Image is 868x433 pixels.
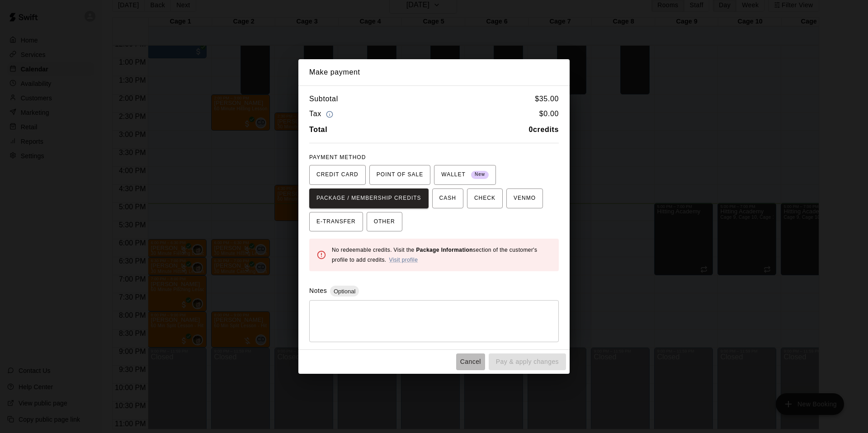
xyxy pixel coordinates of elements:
[309,188,429,208] button: PACKAGE / MEMBERSHIP CREDITS
[309,287,327,294] label: Notes
[389,257,418,263] a: Visit profile
[309,126,327,133] b: Total
[316,191,421,206] span: PACKAGE / MEMBERSHIP CREDITS
[434,165,496,185] button: WALLET New
[432,188,463,208] button: CASH
[316,168,359,182] span: CREDIT CARD
[416,247,473,253] b: Package Information
[467,188,503,208] button: CHECK
[377,168,423,182] span: POINT OF SALE
[441,168,489,182] span: WALLET
[506,188,543,208] button: VENMO
[309,212,363,232] button: E-TRANSFER
[309,165,366,185] button: CREDIT CARD
[309,154,366,160] span: PAYMENT METHOD
[529,126,559,133] b: 0 credits
[535,93,559,105] h6: $ 35.00
[539,108,559,120] h6: $ 0.00
[367,212,402,232] button: OTHER
[471,169,489,181] span: New
[309,93,338,105] h6: Subtotal
[309,108,335,120] h6: Tax
[456,353,485,370] button: Cancel
[332,247,537,263] span: No redeemable credits. Visit the section of the customer's profile to add credits.
[330,288,359,295] span: Optional
[374,215,395,229] span: OTHER
[474,191,495,206] span: CHECK
[298,59,570,85] h2: Make payment
[439,191,456,206] span: CASH
[514,191,536,206] span: VENMO
[369,165,430,185] button: POINT OF SALE
[316,215,356,229] span: E-TRANSFER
